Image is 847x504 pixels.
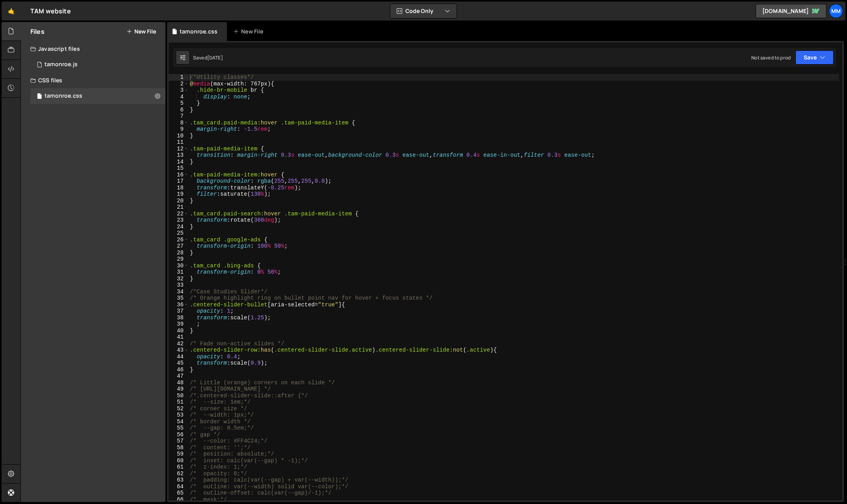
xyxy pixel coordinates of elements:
div: New File [233,28,266,35]
h2: Files [30,27,45,36]
button: Code Only [390,4,457,18]
div: 29 [169,256,189,263]
div: 44 [169,354,189,360]
div: 22 [169,211,189,217]
div: 46 [169,367,189,373]
div: 1 [169,74,189,81]
div: Not saved to prod [751,54,791,61]
a: [DOMAIN_NAME] [756,4,827,18]
div: 32 [169,276,189,282]
div: 28 [169,250,189,256]
div: 48 [169,380,189,386]
div: 27 [169,243,189,250]
div: 57 [169,438,189,445]
div: 17 [169,178,189,185]
div: 2 [169,81,189,87]
div: 51 [169,399,189,406]
a: 🤙 [2,2,21,20]
div: Javascript files [21,41,165,57]
div: 64 [169,484,189,490]
div: 39 [169,321,189,328]
div: 40 [169,328,189,334]
div: 53 [169,412,189,419]
div: 56 [169,432,189,438]
div: 59 [169,451,189,458]
div: 58 [169,445,189,451]
div: 45 [169,360,189,367]
div: 30 [169,263,189,269]
div: 10 [169,133,189,139]
div: 14268/36614.js [30,57,165,72]
div: 9 [169,126,189,133]
div: tamonroe.js [45,61,78,68]
div: 21 [169,204,189,211]
div: 43 [169,347,189,354]
div: 34 [169,289,189,295]
div: 60 [169,458,189,464]
div: 31 [169,269,189,276]
button: Save [795,50,834,65]
div: 19 [169,191,189,198]
div: 62 [169,471,189,477]
div: 5 [169,100,189,107]
div: 63 [169,477,189,484]
div: 33 [169,282,189,289]
div: 7 [169,113,189,120]
div: 15 [169,165,189,172]
div: 47 [169,373,189,380]
div: 37 [169,308,189,315]
div: 11 [169,139,189,146]
div: 14 [169,159,189,165]
button: New File [126,28,156,35]
div: 35 [169,295,189,302]
div: 49 [169,386,189,393]
div: Saved [193,54,223,61]
div: 26 [169,237,189,243]
div: 41 [169,334,189,341]
div: 4 [169,94,189,100]
div: 54 [169,419,189,425]
div: 61 [169,464,189,471]
div: 18 [169,185,189,191]
div: 12 [169,146,189,152]
div: 3 [169,87,189,94]
div: tamonroe.css [45,93,82,100]
div: 6 [169,107,189,113]
a: mm [829,4,843,18]
div: 42 [169,341,189,347]
div: 8 [169,120,189,126]
div: 52 [169,406,189,412]
div: 23 [169,217,189,224]
div: 55 [169,425,189,432]
div: 65 [169,490,189,497]
div: 24 [169,224,189,230]
div: 16 [169,172,189,178]
div: CSS files [21,72,165,88]
div: 36 [169,302,189,308]
div: 50 [169,393,189,399]
div: 66 [169,497,189,503]
div: 25 [169,230,189,237]
div: TAM website [30,6,71,16]
div: 13 [169,152,189,159]
div: 20 [169,198,189,204]
div: tamonroe.css [180,28,217,35]
div: 38 [169,315,189,321]
div: 14268/36615.css [30,88,165,104]
div: [DATE] [207,54,223,61]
